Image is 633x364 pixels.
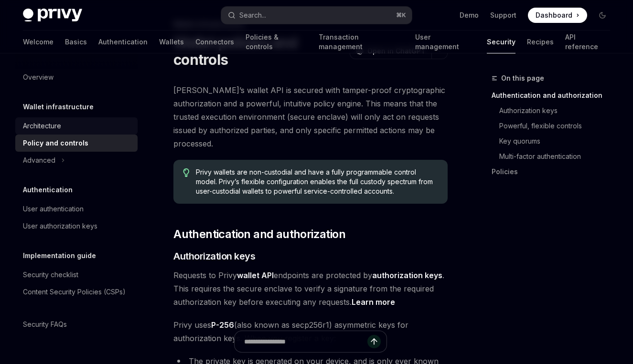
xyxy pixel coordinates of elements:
a: P-256 [211,320,234,330]
img: dark logo [23,9,82,22]
a: Policies [492,164,618,179]
span: Dashboard [536,10,572,20]
button: Toggle dark mode [595,8,610,23]
a: User authentication [15,200,138,218]
a: Policy and controls [15,135,138,152]
a: Dashboard [528,8,587,23]
svg: Tip [183,168,190,177]
a: wallet API [237,270,274,281]
span: Privy wallets are non-custodial and have a fully programmable control model. Privy’s flexible con... [196,167,438,196]
span: [PERSON_NAME]’s wallet API is secured with tamper-proof cryptographic authorization and a powerfu... [173,83,448,150]
h5: Authentication [23,184,73,196]
span: Authentication and authorization [173,227,345,242]
a: Transaction management [319,31,404,53]
div: User authorization keys [23,220,97,232]
strong: authorization keys [372,270,442,280]
div: Security checklist [23,269,78,281]
div: Policy and controls [23,137,88,149]
span: On this page [501,73,544,84]
h5: Implementation guide [23,250,96,261]
div: User authentication [23,203,84,215]
button: Send message [367,335,381,348]
a: Demo [460,10,479,20]
a: Security checklist [15,266,138,283]
a: Content Security Policies (CSPs) [15,283,138,301]
span: Authorization keys [173,250,255,263]
span: Privy uses (also known as secp256r1) asymmetric keys for authorization keys. When you register a ... [173,318,448,345]
div: Security FAQs [23,319,67,330]
a: User management [415,31,476,53]
a: Architecture [15,117,138,135]
a: Security [487,31,515,53]
a: Overview [15,69,138,86]
span: Requests to Privy endpoints are protected by . This requires the secure enclave to verify a signa... [173,269,448,309]
a: API reference [565,31,610,53]
h5: Wallet infrastructure [23,101,94,113]
a: Welcome [23,31,54,53]
a: Basics [65,31,87,53]
a: Learn more [352,297,395,307]
div: Search... [239,10,266,21]
a: Key quorums [499,134,618,149]
a: Powerful, flexible controls [499,118,618,134]
div: Architecture [23,120,61,132]
div: Overview [23,72,54,83]
div: Advanced [23,155,55,166]
a: Authentication and authorization [492,88,618,103]
a: Multi-factor authentication [499,149,618,164]
a: Authorization keys [499,103,618,118]
a: Wallets [159,31,184,53]
button: Search...⌘K [221,7,412,24]
a: Recipes [527,31,554,53]
span: ⌘ K [396,11,406,19]
a: Policies & controls [246,31,307,53]
a: Connectors [195,31,234,53]
a: Security FAQs [15,316,138,333]
a: User authorization keys [15,218,138,235]
a: Support [490,10,516,20]
div: Content Security Policies (CSPs) [23,286,126,298]
a: Authentication [98,31,148,53]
